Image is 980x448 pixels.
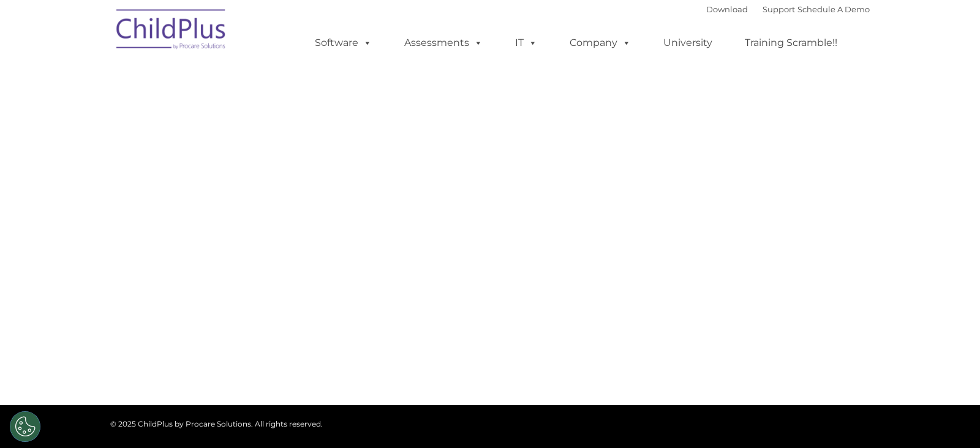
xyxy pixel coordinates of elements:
a: Support [763,4,795,14]
button: Cookies Settings [10,411,40,442]
a: Company [557,31,643,55]
a: University [651,31,725,55]
a: Schedule A Demo [797,4,870,14]
img: ChildPlus by Procare Solutions [110,1,233,62]
a: Training Scramble!! [733,31,850,55]
a: Assessments [392,31,495,55]
font: | [706,4,870,14]
a: Software [303,31,384,55]
a: IT [503,31,549,55]
span: © 2025 ChildPlus by Procare Solutions. All rights reserved. [110,419,323,428]
a: Download [706,4,748,14]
